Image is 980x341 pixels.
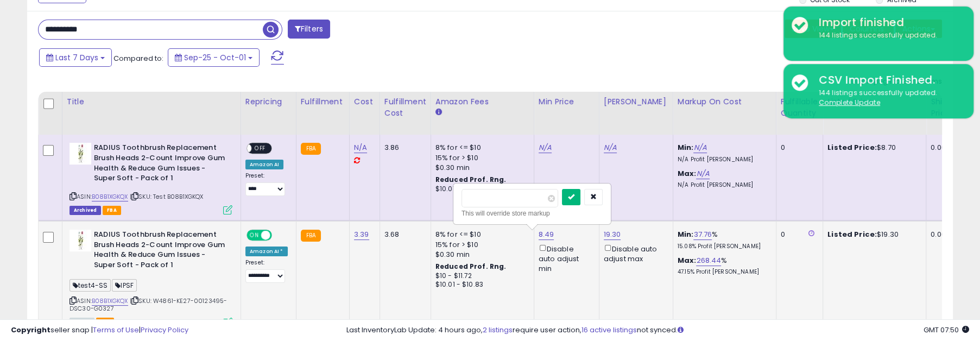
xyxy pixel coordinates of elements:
a: N/A [539,142,552,153]
div: 0.00 [931,230,949,239]
a: N/A [354,142,367,153]
b: Max: [678,168,697,179]
div: $8.70 [827,143,918,153]
div: 3.86 [384,143,422,153]
span: test4-SS [69,279,111,292]
span: OFF [270,231,288,240]
div: Title [67,96,236,108]
div: 3.68 [384,230,422,239]
span: All listings currently available for purchase on Amazon [69,318,94,327]
a: 268.44 [696,255,721,266]
a: N/A [696,168,709,179]
a: 8.49 [539,229,554,240]
div: $10.01 - $10.83 [435,280,526,289]
div: $0.30 min [435,163,526,173]
a: N/A [604,142,617,153]
div: Amazon AI * [245,247,288,256]
b: Reduced Prof. Rng. [435,262,507,271]
button: Last 7 Days [39,48,112,67]
span: Sep-25 - Oct-01 [184,52,246,63]
span: | SKU: Test B08B1XGKQX [130,192,204,201]
a: 37.76 [693,229,712,240]
div: 15% for > $10 [435,240,526,250]
th: The percentage added to the cost of goods (COGS) that forms the calculator for Min & Max prices. [673,92,776,135]
p: N/A Profit [PERSON_NAME] [678,156,768,163]
b: Max: [678,255,697,266]
button: Filters [288,20,330,39]
div: Cost [354,96,375,108]
div: [PERSON_NAME] [604,96,668,108]
div: Preset: [245,259,288,283]
span: FBA [96,318,115,327]
small: Amazon Fees. [435,108,442,117]
a: Privacy Policy [141,325,188,335]
div: 8% for <= $10 [435,143,526,153]
img: 31DW2XroO2L._SL40_.jpg [69,143,91,165]
div: 0.00 [931,143,949,153]
a: 3.39 [354,229,369,240]
b: Listed Price: [827,229,877,239]
span: Last 7 Days [55,52,98,63]
div: $0.30 min [435,250,526,260]
div: Last InventoryLab Update: 4 hours ago, require user action, not synced. [346,325,969,336]
div: 0 [781,230,814,239]
div: Markup on Cost [678,96,772,108]
span: ON [248,231,261,240]
a: B08B1XGKQX [92,192,128,201]
div: seller snap | | [11,325,188,336]
a: B08B1XGKQX [92,296,128,306]
div: Disable auto adjust min [539,243,591,274]
span: | SKU: W4861-KE27-00123495-DSC30-G0327 [69,296,227,313]
span: Compared to: [113,53,163,64]
b: RADIUS Toothbrush Replacement Brush Heads 2-Count Improve Gum Health & Reduce Gum Issues - Super ... [94,143,226,186]
div: Repricing [245,96,292,108]
a: N/A [693,142,706,153]
div: % [678,256,768,276]
small: FBA [301,230,321,242]
p: 47.15% Profit [PERSON_NAME] [678,268,768,276]
div: % [678,230,768,250]
a: 2 listings [483,325,513,335]
div: This will override store markup [461,208,603,219]
div: Preset: [245,172,288,196]
div: Fulfillment Cost [384,96,426,119]
div: $10.01 - $10.83 [435,185,526,194]
div: Disable auto adjust max [604,243,665,264]
b: Min: [678,229,694,239]
p: N/A Profit [PERSON_NAME] [678,181,768,189]
b: RADIUS Toothbrush Replacement Brush Heads 2-Count Improve Gum Health & Reduce Gum Issues - Super ... [94,230,226,273]
span: Listings that have been deleted from Seller Central [69,206,101,215]
span: 2025-10-9 07:50 GMT [924,325,969,335]
a: 16 active listings [581,325,637,335]
div: $10 - $11.72 [435,271,526,281]
div: 144 listings successfully updated. [811,30,965,41]
a: 19.30 [604,229,621,240]
div: CSV Import Finished. [811,72,965,88]
div: Import finished [811,15,965,30]
div: $19.30 [827,230,918,239]
u: Complete Update [819,98,880,107]
div: Fulfillment [301,96,345,108]
b: Listed Price: [827,142,877,153]
button: Sep-25 - Oct-01 [168,48,260,67]
div: ASIN: [69,143,232,213]
span: OFF [251,144,269,153]
small: FBA [301,143,321,155]
div: 0 [781,143,814,153]
span: IPSF [112,279,137,292]
b: Reduced Prof. Rng. [435,175,507,184]
a: Terms of Use [93,325,139,335]
strong: Copyright [11,325,50,335]
span: FBA [103,206,121,215]
div: 8% for <= $10 [435,230,526,239]
div: 144 listings successfully updated. [811,88,965,108]
div: ASIN: [69,230,232,325]
img: 31DW2XroO2L._SL40_.jpg [69,230,91,251]
div: Fulfillable Quantity [781,96,818,119]
div: Amazon AI [245,160,283,169]
p: 15.08% Profit [PERSON_NAME] [678,243,768,250]
b: Min: [678,142,694,153]
div: 15% for > $10 [435,153,526,163]
div: Amazon Fees [435,96,529,108]
div: Min Price [539,96,595,108]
